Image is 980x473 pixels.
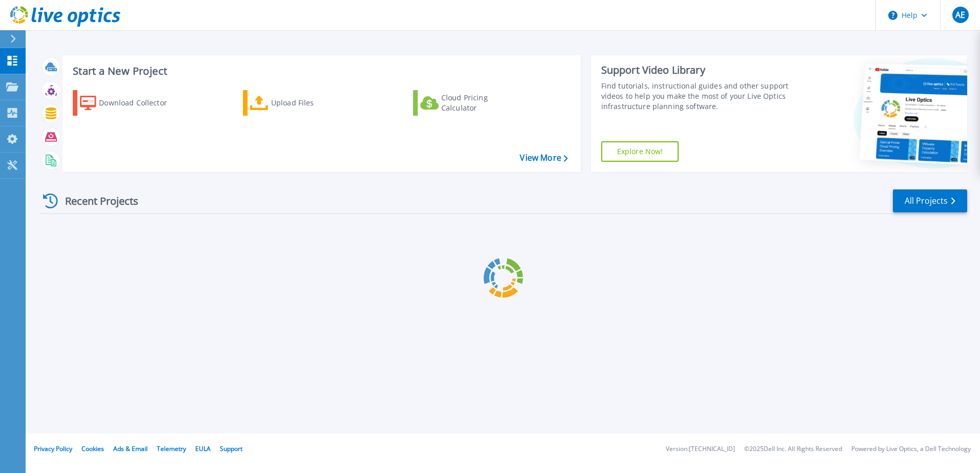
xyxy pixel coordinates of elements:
a: All Projects [893,189,967,212]
a: Cookies [81,444,104,453]
a: Ads & Email [113,444,148,453]
a: Cloud Pricing Calculator [413,90,527,116]
li: © 2025 Dell Inc. All Rights Reserved [744,446,842,453]
div: Find tutorials, instructional guides and other support videos to help you make the most of your L... [601,81,793,112]
li: Powered by Live Optics, a Dell Technology [851,446,971,453]
a: Privacy Policy [34,444,72,453]
a: EULA [195,444,211,453]
div: Support Video Library [601,63,793,77]
a: View More [520,153,567,163]
a: Explore Now! [601,141,679,162]
li: Version: [TECHNICAL_ID] [666,446,735,453]
span: AE [955,11,965,19]
a: Upload Files [243,90,357,116]
div: Cloud Pricing Calculator [441,93,523,113]
a: Support [220,444,242,453]
a: Telemetry [157,444,186,453]
div: Recent Projects [39,188,152,213]
h3: Start a New Project [73,66,567,77]
div: Upload Files [271,93,353,113]
div: Download Collector [99,93,181,113]
a: Download Collector [73,90,187,116]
